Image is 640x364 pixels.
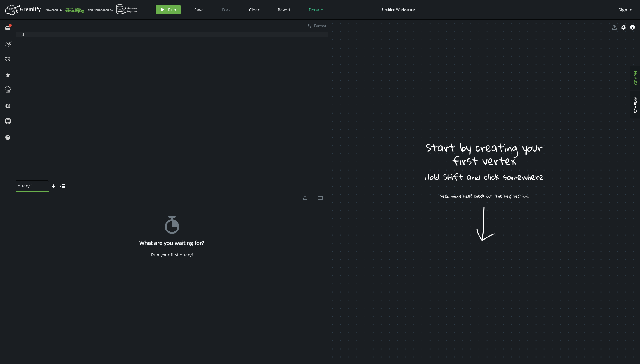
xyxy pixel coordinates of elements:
button: Run [156,5,181,14]
span: Fork [222,7,231,13]
div: Run your first query! [151,252,193,258]
button: Save [190,5,208,14]
button: Fork [217,5,235,14]
span: Sign In [619,7,632,13]
img: AWS Neptune [116,4,138,14]
h4: What are you waiting for? [139,240,204,246]
span: SCHEMA [633,96,638,114]
span: query 1 [18,183,42,189]
span: Revert [278,7,291,13]
button: Revert [273,5,295,14]
span: Run [168,7,176,13]
button: Donate [304,5,328,14]
span: Format [314,23,326,28]
button: Format [305,20,328,32]
span: GRAPH [633,71,638,85]
div: and Sponsored by [88,4,138,15]
button: Sign In [616,5,635,14]
button: Clear [244,5,264,14]
div: Untitled Workspace [382,7,415,12]
div: Powered By [45,5,84,15]
span: Donate [309,7,323,13]
span: Clear [249,7,260,13]
span: Save [194,7,204,13]
div: 1 [16,32,28,37]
